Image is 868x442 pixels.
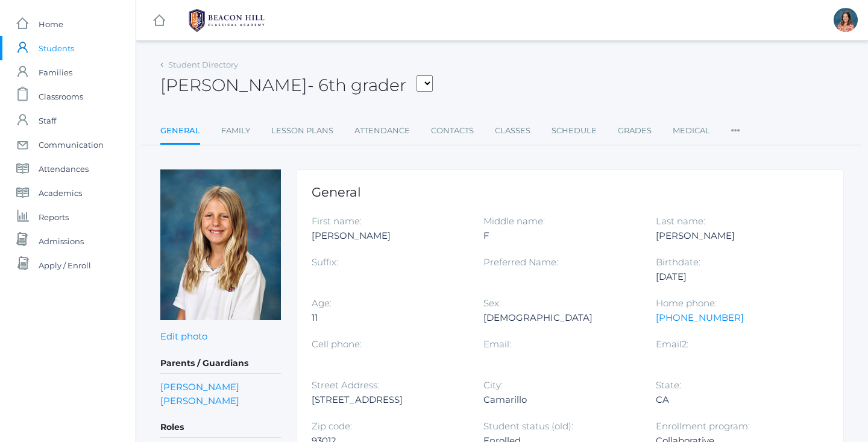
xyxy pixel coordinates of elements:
[39,205,69,229] span: Reports
[483,297,501,309] label: Sex:
[656,379,681,391] label: State:
[483,311,637,325] div: [DEMOGRAPHIC_DATA]
[552,119,597,143] a: Schedule
[160,169,281,320] img: Emery Morrell
[312,311,465,325] div: 11
[834,8,858,32] div: Jennifer Jenkins
[271,119,333,143] a: Lesson Plans
[495,119,530,143] a: Classes
[39,60,72,84] span: Families
[312,393,465,407] div: [STREET_ADDRESS]
[160,76,433,95] h2: [PERSON_NAME]
[656,420,750,432] label: Enrollment program:
[673,119,710,143] a: Medical
[656,256,700,268] label: Birthdate:
[221,119,250,143] a: Family
[39,109,56,133] span: Staff
[160,330,207,342] a: Edit photo
[39,229,84,253] span: Admissions
[39,84,83,109] span: Classrooms
[483,420,573,432] label: Student status (old):
[39,36,74,60] span: Students
[312,185,828,199] h1: General
[656,229,810,243] div: [PERSON_NAME]
[483,256,558,268] label: Preferred Name:
[431,119,474,143] a: Contacts
[312,229,465,243] div: [PERSON_NAME]
[39,12,63,36] span: Home
[39,133,104,157] span: Communication
[312,297,332,309] label: Age:
[656,270,810,284] div: [DATE]
[39,157,89,181] span: Attendances
[354,119,410,143] a: Attendance
[483,379,503,391] label: City:
[307,75,406,95] span: - 6th grader
[160,394,239,408] a: [PERSON_NAME]
[656,215,705,227] label: Last name:
[39,253,91,277] span: Apply / Enroll
[656,312,744,323] a: [PHONE_NUMBER]
[483,338,511,350] label: Email:
[160,380,239,394] a: [PERSON_NAME]
[483,393,637,407] div: Camarillo
[160,417,281,438] h5: Roles
[312,256,338,268] label: Suffix:
[656,338,688,350] label: Email2:
[160,119,200,145] a: General
[168,60,238,69] a: Student Directory
[483,215,545,227] label: Middle name:
[483,229,637,243] div: F
[312,338,362,350] label: Cell phone:
[312,379,379,391] label: Street Address:
[312,420,352,432] label: Zip code:
[656,393,810,407] div: CA
[618,119,652,143] a: Grades
[160,353,281,374] h5: Parents / Guardians
[312,215,362,227] label: First name:
[39,181,82,205] span: Academics
[181,5,272,36] img: BHCALogos-05-308ed15e86a5a0abce9b8dd61676a3503ac9727e845dece92d48e8588c001991.png
[656,297,717,309] label: Home phone:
